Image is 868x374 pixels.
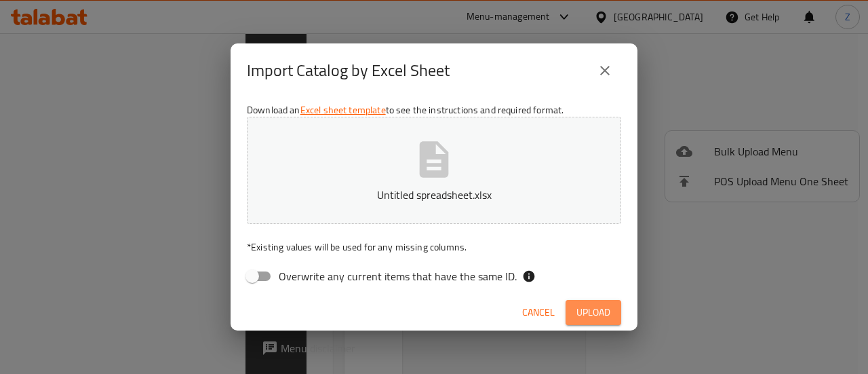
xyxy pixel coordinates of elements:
div: Download an to see the instructions and required format. [231,98,637,295]
p: Existing values will be used for any missing columns. [247,240,621,254]
button: Cancel [517,300,560,325]
h2: Import Catalog by Excel Sheet [247,60,450,81]
p: Untitled spreadsheet.xlsx [268,187,600,203]
span: Upload [576,304,610,321]
button: Untitled spreadsheet.xlsx [247,117,621,224]
svg: If the overwrite option isn't selected, then the items that match an existing ID will be ignored ... [522,269,536,283]
span: Cancel [522,304,555,321]
a: Excel sheet template [300,101,386,119]
span: Overwrite any current items that have the same ID. [279,268,517,284]
button: close [589,54,621,87]
button: Upload [566,300,621,325]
